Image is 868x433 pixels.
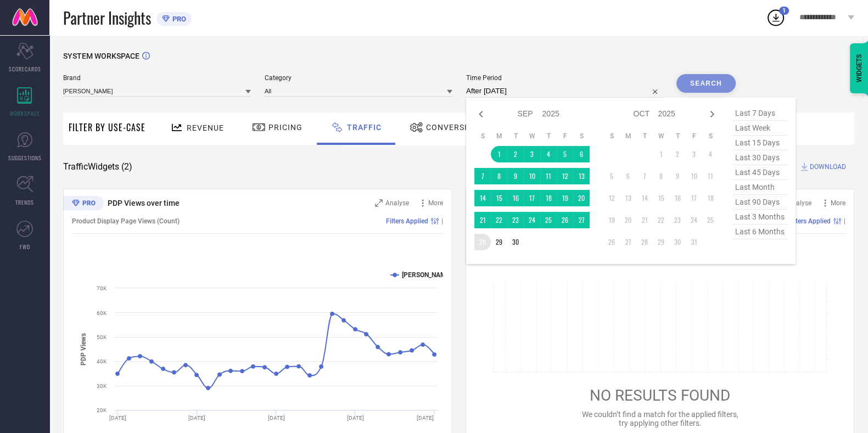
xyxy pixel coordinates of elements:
td: Tue Sep 09 2025 [507,168,524,184]
td: Tue Sep 23 2025 [507,212,524,228]
text: 50K [97,334,107,340]
span: last 15 days [732,136,787,150]
text: 40K [97,358,107,364]
span: Brand [63,74,251,82]
span: More [428,199,443,207]
td: Thu Oct 02 2025 [669,146,686,162]
td: Thu Sep 18 2025 [540,190,557,206]
span: last 90 days [732,195,787,210]
span: Category [265,74,452,82]
span: SCORECARDS [9,65,41,73]
td: Mon Sep 29 2025 [491,234,507,250]
text: [DATE] [109,415,126,421]
td: Sun Oct 05 2025 [603,168,620,184]
td: Mon Sep 01 2025 [491,146,507,162]
td: Sun Oct 12 2025 [603,190,620,206]
text: [DATE] [188,415,205,421]
td: Thu Oct 23 2025 [669,212,686,228]
span: last month [732,180,787,195]
span: last 45 days [732,165,787,180]
td: Sun Sep 14 2025 [474,190,491,206]
td: Tue Oct 21 2025 [636,212,653,228]
td: Fri Oct 10 2025 [686,168,702,184]
span: last 3 months [732,210,787,224]
text: [DATE] [268,415,285,421]
span: More [831,199,845,207]
span: Conversion [426,123,479,132]
div: Premium [63,196,104,212]
td: Wed Oct 15 2025 [653,190,669,206]
span: Filters Applied [386,217,428,225]
td: Sun Oct 19 2025 [603,212,620,228]
td: Sat Sep 20 2025 [573,190,590,206]
span: Time Period [466,74,663,82]
span: DOWNLOAD [810,161,846,172]
span: Traffic [347,123,382,132]
th: Sunday [603,132,620,140]
th: Saturday [702,132,719,140]
th: Wednesday [653,132,669,140]
span: last 7 days [732,106,787,121]
span: last week [732,121,787,136]
td: Sat Sep 06 2025 [573,146,590,162]
span: Analyse [788,199,811,207]
td: Sun Oct 26 2025 [603,234,620,250]
td: Wed Oct 01 2025 [653,146,669,162]
span: last 30 days [732,150,787,165]
td: Fri Sep 05 2025 [557,146,573,162]
th: Friday [557,132,573,140]
td: Thu Sep 25 2025 [540,212,557,228]
div: Next month [705,108,719,121]
td: Tue Sep 30 2025 [507,234,524,250]
td: Mon Sep 15 2025 [491,190,507,206]
th: Tuesday [507,132,524,140]
tspan: PDP Views [80,333,87,365]
td: Sat Oct 04 2025 [702,146,719,162]
td: Tue Sep 16 2025 [507,190,524,206]
span: | [844,217,845,225]
span: Partner Insights [63,7,151,29]
td: Fri Oct 17 2025 [686,190,702,206]
td: Mon Oct 27 2025 [620,234,636,250]
span: SYSTEM WORKSPACE [63,52,139,60]
td: Thu Sep 11 2025 [540,168,557,184]
span: PRO [170,15,186,23]
text: 70K [97,285,107,291]
span: Product Display Page Views (Count) [72,217,180,225]
span: Revenue [187,123,224,132]
span: WORKSPACE [10,109,40,117]
th: Thursday [669,132,686,140]
td: Wed Sep 24 2025 [524,212,540,228]
td: Sun Sep 28 2025 [474,234,491,250]
td: Wed Oct 22 2025 [653,212,669,228]
td: Mon Oct 13 2025 [620,190,636,206]
th: Thursday [540,132,557,140]
td: Mon Oct 06 2025 [620,168,636,184]
th: Monday [491,132,507,140]
span: Filters Applied [788,217,831,225]
span: 1 [782,7,786,14]
td: Wed Sep 03 2025 [524,146,540,162]
span: | [441,217,443,225]
text: 60K [97,310,107,316]
span: PDP Views over time [108,199,180,207]
td: Fri Oct 31 2025 [686,234,702,250]
div: Previous month [474,108,488,121]
text: [DATE] [347,415,364,421]
th: Friday [686,132,702,140]
span: We couldn’t find a match for the applied filters, try applying other filters. [582,410,738,428]
td: Thu Oct 30 2025 [669,234,686,250]
span: Filter By Use-Case [69,121,145,134]
td: Sat Sep 13 2025 [573,168,590,184]
span: SUGGESTIONS [8,154,42,162]
td: Mon Sep 22 2025 [491,212,507,228]
text: 30K [97,383,107,389]
div: Open download list [766,8,786,27]
span: last 6 months [732,224,787,239]
th: Wednesday [524,132,540,140]
span: Pricing [268,123,303,132]
td: Tue Oct 07 2025 [636,168,653,184]
td: Wed Sep 10 2025 [524,168,540,184]
text: [DATE] [417,415,434,421]
td: Fri Sep 26 2025 [557,212,573,228]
